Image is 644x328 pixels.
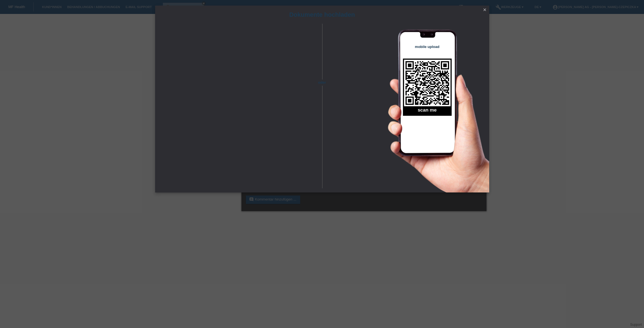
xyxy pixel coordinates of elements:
h1: Dokumente hochladen [155,11,489,18]
iframe: Upload [163,38,312,177]
span: oder [312,79,332,85]
h2: scan me [403,107,452,116]
h4: mobile upload [403,45,452,49]
a: close [481,7,488,13]
i: close [483,8,487,12]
